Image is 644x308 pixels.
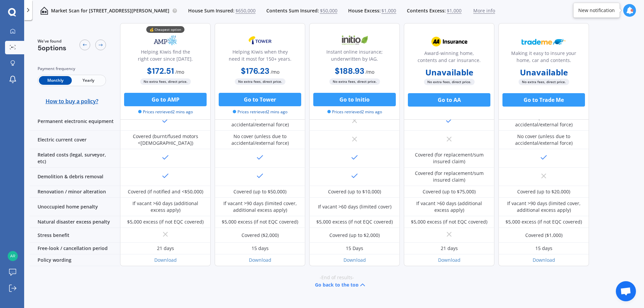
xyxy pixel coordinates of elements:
[125,133,206,146] div: Covered (burnt/fused motors <[DEMOGRAPHIC_DATA])
[154,257,177,263] a: Download
[235,7,256,14] span: $650,000
[220,200,300,213] div: If vacant >90 days (limited cover, additional excess apply)
[125,200,206,213] div: If vacant >60 days (additional excess apply)
[124,93,207,106] button: Go to AMP
[407,7,446,14] span: Contents Excess:
[329,232,380,239] div: Covered (up to $2,000)
[30,216,120,228] div: Natural disaster excess penalty
[503,115,584,128] div: No cover (unless due to accidental/external force)
[40,7,48,15] img: home-and-contents.b802091223b8502ef2dd.svg
[220,133,300,146] div: No cover (unless due to accidental/external force)
[346,245,363,252] div: 15 Days
[38,65,106,72] div: Payment frequency
[30,168,120,186] div: Demolition & debris removal
[38,38,66,44] span: We've found
[39,76,72,85] span: Monthly
[30,243,120,254] div: Free-look / cancellation period
[249,257,271,263] a: Download
[146,26,184,33] div: 💰 Cheapest option
[520,69,568,76] b: Unavailable
[525,232,562,239] div: Covered ($1,000)
[408,93,490,107] button: Go to AA
[503,200,584,213] div: If vacant >90 days (limited cover, additional excess apply)
[504,50,583,66] div: Making it easy to insure your home, car and contents.
[533,257,555,263] a: Download
[30,228,120,243] div: Stress benefit
[128,188,203,195] div: Covered (if notified and <$50,000)
[423,188,476,195] div: Covered (up to $75,000)
[127,219,204,225] div: $5,000 excess (if not EQC covered)
[238,32,282,49] img: Tower.webp
[438,257,461,263] a: Download
[616,281,636,301] div: Open chat
[320,274,354,281] span: -End of results-
[318,203,391,210] div: If vacant >60 days (limited cover)
[366,69,374,75] span: / mo
[409,200,489,213] div: If vacant >60 days (additional excess apply)
[411,219,487,225] div: $5,000 excess (if not EQC covered)
[425,69,473,76] b: Unavailable
[72,76,105,85] span: Yearly
[410,50,489,66] div: Award-winning home, contents and car insurance.
[126,48,205,65] div: Helping Kiwis find the right cover since [DATE].
[157,245,174,252] div: 21 days
[329,78,380,85] span: No extra fees, direct price.
[30,254,120,266] div: Policy wording
[46,98,98,105] span: How to buy a policy?
[188,7,234,14] span: House Sum Insured:
[271,69,279,75] span: / mo
[30,112,120,131] div: Permanent electronic equipment
[140,78,191,85] span: No extra fees, direct price.
[138,109,193,115] span: Prices retrieved 2 mins ago
[219,93,301,106] button: Go to Tower
[222,219,298,225] div: $5,000 excess (if not EQC covered)
[503,133,584,146] div: No cover (unless due to accidental/external force)
[441,245,458,252] div: 21 days
[409,151,489,165] div: Covered (for replacement/sum insured claim)
[427,33,471,50] img: AA.webp
[220,115,300,128] div: No cover (unless due to accidental/external force)
[315,48,394,65] div: Instant online insurance; underwritten by IAG.
[502,93,585,107] button: Go to Trade Me
[266,7,319,14] span: Contents Sum Insured:
[519,79,569,85] span: No extra fees, direct price.
[8,251,18,261] img: b6387cb2005d954e45a557d195de75f5
[578,7,615,14] div: New notification
[409,170,489,183] div: Covered (for replacement/sum insured claim)
[343,257,366,263] a: Download
[328,188,381,195] div: Covered (up to $10,000)
[381,7,396,14] span: $1,000
[241,66,269,76] b: $176.23
[315,281,367,289] button: Go back to the top
[332,32,377,49] img: Initio.webp
[313,93,396,106] button: Go to Initio
[447,7,462,14] span: $1,000
[147,66,174,76] b: $172.51
[143,32,187,49] img: AMP.webp
[175,69,184,75] span: / mo
[233,188,286,195] div: Covered (up to $50,000)
[505,219,582,225] div: $5,000 excess (if not EQC covered)
[30,198,120,216] div: Unoccupied home penalty
[241,232,279,239] div: Covered ($2,000)
[522,33,566,50] img: Trademe.webp
[316,219,393,225] div: $5,000 excess (if not EQC covered)
[30,186,120,198] div: Renovation / minor alteration
[233,109,287,115] span: Prices retrieved 2 mins ago
[252,245,269,252] div: 15 days
[30,149,120,168] div: Related costs (legal, surveyor, etc)
[30,131,120,149] div: Electric current cover
[235,78,285,85] span: No extra fees, direct price.
[327,109,382,115] span: Prices retrieved 2 mins ago
[38,44,66,52] span: 5 options
[51,7,169,14] p: Market Scan for [STREET_ADDRESS][PERSON_NAME]
[335,66,364,76] b: $188.93
[424,79,475,85] span: No extra fees, direct price.
[348,7,381,14] span: House Excess:
[473,7,495,14] span: More info
[517,188,570,195] div: Covered (up to $20,000)
[320,7,337,14] span: $50,000
[535,245,552,252] div: 15 days
[220,48,300,65] div: Helping Kiwis when they need it most for 150+ years.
